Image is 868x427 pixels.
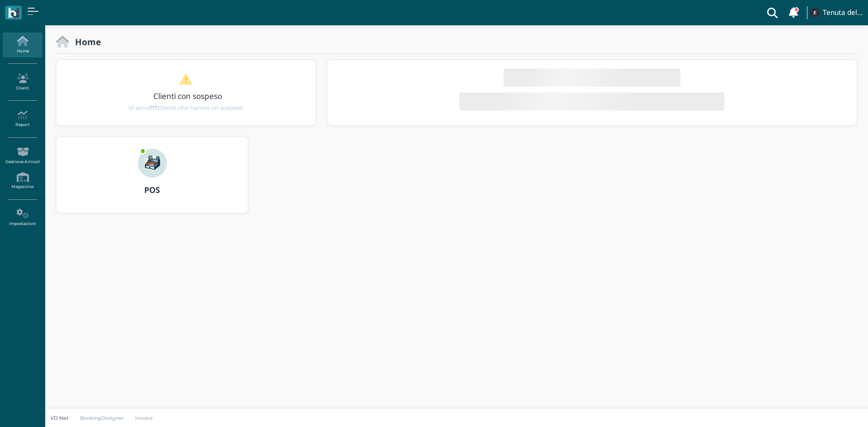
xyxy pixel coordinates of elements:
a: Clienti [3,70,42,94]
img: logo [8,8,19,18]
a: Impostazioni [3,205,42,230]
a: ... Tenuta del Barco [808,2,863,23]
span: Vi sono clienti che hanno un sospeso [128,103,243,112]
a: Report [3,107,42,131]
h4: Tenuta del Barco [823,9,863,17]
a: Home [3,33,42,57]
b: POS [144,184,160,195]
h2: Home [69,37,101,47]
a: Magazzino [3,169,42,193]
a: Gestione Articoli [3,143,42,168]
img: ... [138,149,167,178]
div: 1 / 1 [57,60,316,125]
a: Clienti con sospeso Vi sono117clienti che hanno un sospeso [74,73,298,112]
img: ... [810,8,820,18]
h3: Clienti con sospeso [75,92,300,100]
a: ... POS [56,136,248,224]
iframe: Help widget launcher [804,399,860,419]
b: 117 [150,104,158,111]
